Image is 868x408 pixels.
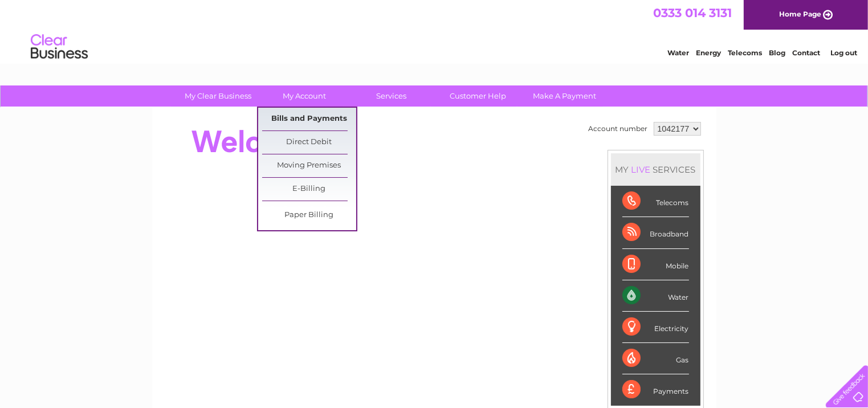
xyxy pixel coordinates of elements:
div: MY SERVICES [611,153,700,186]
a: Make A Payment [517,85,612,107]
a: Telecoms [728,48,762,57]
a: My Clear Business [171,85,265,107]
a: Services [344,85,438,107]
img: logo.png [30,30,88,64]
a: E-Billing [262,178,356,201]
div: Clear Business is a trading name of Verastar Limited (registered in [GEOGRAPHIC_DATA] No. 3667643... [165,6,704,55]
div: LIVE [629,164,653,175]
div: Telecoms [622,186,689,217]
a: Log out [830,48,857,57]
a: Customer Help [431,85,525,107]
div: Gas [622,343,689,374]
div: Payments [622,374,689,405]
td: Account number [586,119,651,138]
a: Moving Premises [262,154,356,177]
a: My Account [258,85,352,107]
div: Mobile [622,249,689,280]
a: Bills and Payments [262,108,356,130]
div: Electricity [622,312,689,343]
a: Direct Debit [262,131,356,154]
a: Paper Billing [262,204,356,227]
a: Contact [792,48,820,57]
a: Blog [769,48,785,57]
a: 0333 014 3131 [653,6,732,20]
div: Broadband [622,217,689,248]
a: Water [667,48,689,57]
a: Energy [696,48,721,57]
div: Water [622,280,689,312]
